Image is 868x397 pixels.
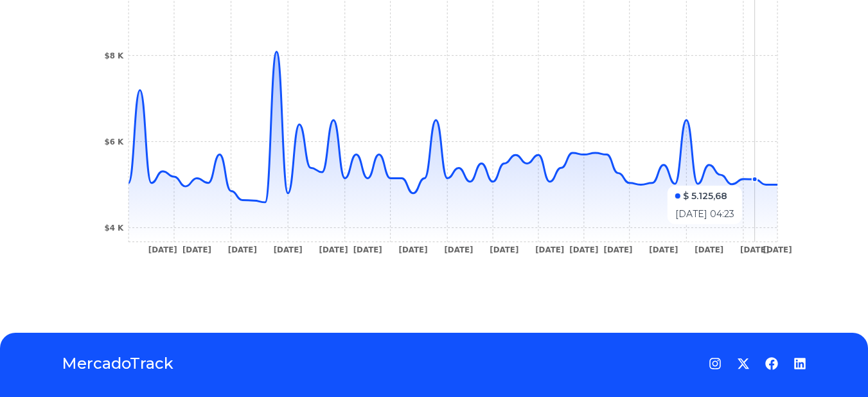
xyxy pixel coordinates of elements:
tspan: [DATE] [444,245,473,254]
tspan: [DATE] [535,245,564,254]
tspan: [DATE] [649,245,678,254]
tspan: [DATE] [604,245,633,254]
tspan: [DATE] [182,245,211,254]
tspan: $4 K [104,224,124,233]
tspan: [DATE] [763,245,792,254]
tspan: [DATE] [353,245,382,254]
tspan: [DATE] [274,245,303,254]
a: MercadoTrack [62,353,173,374]
tspan: [DATE] [319,245,348,254]
tspan: [DATE] [695,245,723,254]
a: Twitter [737,357,750,370]
tspan: [DATE] [490,245,518,254]
a: Instagram [709,357,722,370]
tspan: $8 K [104,51,124,60]
tspan: [DATE] [740,245,769,254]
a: Facebook [765,357,778,370]
tspan: $6 K [104,137,124,146]
tspan: [DATE] [228,245,257,254]
tspan: [DATE] [569,245,598,254]
tspan: [DATE] [148,245,177,254]
tspan: [DATE] [399,245,428,254]
a: LinkedIn [793,357,806,370]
